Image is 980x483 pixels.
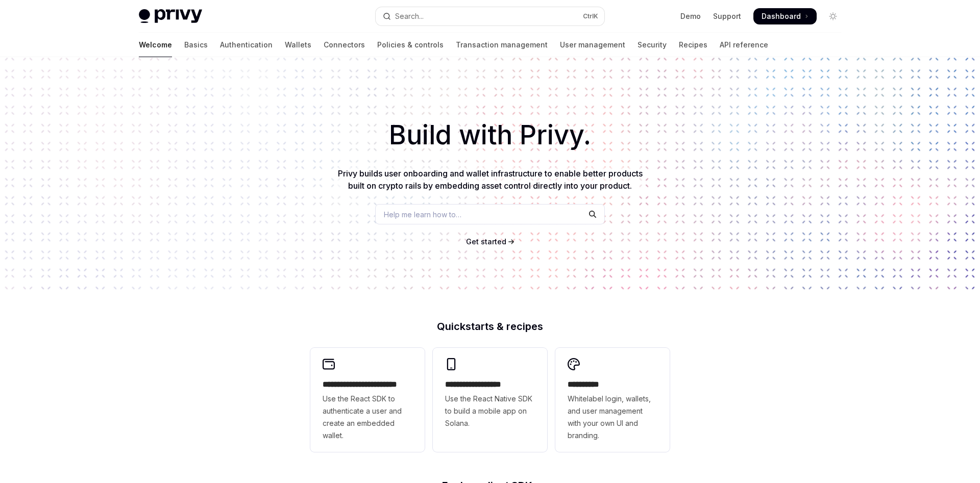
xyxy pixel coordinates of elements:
[762,11,801,21] span: Dashboard
[139,33,172,57] a: Welcome
[560,33,625,57] a: User management
[433,348,547,452] a: **** **** **** ***Use the React Native SDK to build a mobile app on Solana.
[753,8,817,24] a: Dashboard
[679,33,707,57] a: Recipes
[384,209,461,220] span: Help me learn how to…
[139,9,202,23] img: light logo
[568,393,657,442] span: Whitelabel login, wallets, and user management with your own UI and branding.
[323,393,412,442] span: Use the React SDK to authenticate a user and create an embedded wallet.
[376,7,604,26] button: Open search
[466,237,506,246] span: Get started
[680,11,701,21] a: Demo
[310,321,670,332] h2: Quickstarts & recipes
[638,33,667,57] a: Security
[377,33,444,57] a: Policies & controls
[220,33,273,57] a: Authentication
[825,8,841,24] button: Toggle dark mode
[466,237,506,247] a: Get started
[16,115,964,155] h1: Build with Privy.
[184,33,208,57] a: Basics
[285,33,311,57] a: Wallets
[395,10,424,22] div: Search...
[338,168,643,191] span: Privy builds user onboarding and wallet infrastructure to enable better products built on crypto ...
[720,33,768,57] a: API reference
[555,348,670,452] a: **** *****Whitelabel login, wallets, and user management with your own UI and branding.
[324,33,365,57] a: Connectors
[445,393,535,429] span: Use the React Native SDK to build a mobile app on Solana.
[713,11,741,21] a: Support
[456,33,548,57] a: Transaction management
[583,12,598,20] span: Ctrl K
